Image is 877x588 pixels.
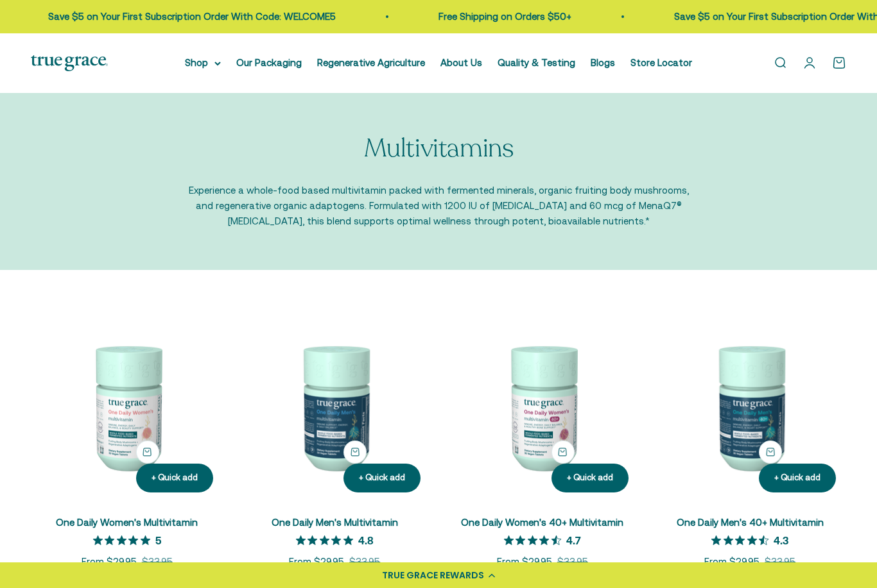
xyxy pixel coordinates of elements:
button: + Quick add [759,441,782,464]
a: Our Packaging [236,57,302,68]
a: One Daily Men's Multivitamin [272,517,398,528]
a: Regenerative Agriculture [317,57,425,68]
p: Save $5 on Your First Subscription Order With Code: WELCOME5 [42,9,329,24]
a: One Daily Men's 40+ Multivitamin [677,517,824,528]
img: One Daily Men's 40+ Multivitamin [654,311,847,503]
p: 5 [155,533,161,546]
button: + Quick add [551,464,629,492]
p: 4.7 [566,533,581,546]
button: + Quick add [136,464,213,492]
a: Blogs [591,57,615,68]
a: One Daily Women's Multivitamin [56,517,198,528]
a: One Daily Women's 40+ Multivitamin [461,517,623,528]
span: 4.8 out 5 stars rating in total 4 reviews [296,532,358,550]
p: 4.3 [774,533,788,546]
div: + Quick add [152,471,198,485]
div: + Quick add [359,471,405,485]
div: TRUE GRACE REWARDS [382,569,484,582]
span: 4.3 out 5 stars rating in total 3 reviews [711,532,774,550]
p: Multivitamins [364,134,514,162]
button: + Quick add [343,464,421,492]
img: Daily Multivitamin for Immune Support, Energy, Daily Balance, and Healthy Bone Support* Vitamin A... [446,311,639,503]
button: + Quick add [136,441,159,464]
img: We select ingredients that play a concrete role in true health, and we include them at effective ... [31,311,223,503]
button: + Quick add [551,441,575,464]
div: + Quick add [567,471,613,485]
p: Experience a whole-food based multivitamin packed with fermented minerals, organic fruiting body ... [188,183,689,229]
compare-at-price: $33.95 [765,554,795,569]
compare-at-price: $33.95 [142,554,173,569]
button: + Quick add [759,464,836,492]
span: 4.7 out 5 stars rating in total 21 reviews [504,532,566,550]
summary: Shop [185,55,221,71]
a: Free Shipping on Orders $50+ [432,11,565,22]
button: + Quick add [343,441,367,464]
div: + Quick add [774,471,821,485]
a: About Us [440,57,482,68]
span: 5 out 5 stars rating in total 4 reviews [93,532,155,550]
compare-at-price: $33.95 [557,554,588,569]
a: Quality & Testing [498,57,575,68]
sale-price: From $29.95 [289,554,344,569]
sale-price: From $29.95 [82,554,137,569]
sale-price: From $29.95 [704,554,760,569]
a: Store Locator [630,57,692,68]
p: 4.8 [358,533,374,546]
compare-at-price: $33.95 [349,554,380,569]
img: One Daily Men's Multivitamin [239,311,431,503]
sale-price: From $29.95 [497,554,552,569]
